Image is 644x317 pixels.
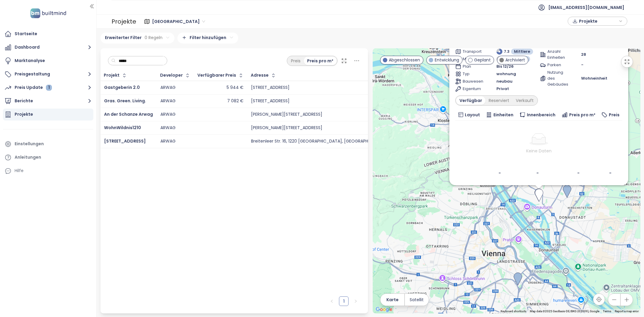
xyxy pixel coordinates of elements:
[374,306,394,313] a: Open this area in Google Maps (opens a new window)
[493,112,513,118] span: Einheiten
[463,78,483,84] span: Bauwesen
[3,109,93,120] a: Projekte
[15,57,45,64] div: Marktanalyse
[304,57,337,65] div: Preis pro m²
[339,297,348,306] a: 1
[3,28,93,40] a: Startseite
[513,96,537,105] div: Verkauft
[104,73,120,77] div: Projekt
[435,57,459,63] span: Entwicklung
[227,98,244,104] div: 7 082 €
[15,30,37,38] div: Startseite
[104,84,140,90] a: Gastgeberin 2.0
[15,154,41,161] div: Anleitungen
[547,62,568,68] span: Parken
[327,296,337,306] button: left
[548,0,624,15] span: [EMAIL_ADDRESS][DOMAIN_NAME]
[104,98,146,104] a: Gras. Green. Living.
[609,112,619,118] span: Preis
[351,296,360,306] li: Nächste Seite
[496,86,509,92] span: Privat
[251,139,388,144] div: Breitenleer Str. 16, 1220 [GEOGRAPHIC_DATA], [GEOGRAPHIC_DATA]
[330,299,334,303] span: left
[603,310,611,313] a: Terms (opens in new tab)
[505,57,525,63] span: Archiviert
[3,151,93,163] a: Anleitungen
[609,170,612,176] b: -
[380,294,404,306] button: Karte
[339,296,349,306] li: 1
[536,170,538,176] b: -
[496,78,513,84] span: neubau
[112,16,136,27] div: Projekte
[514,49,530,55] span: Mittlere
[104,125,141,131] a: WohnWildnis1210
[374,306,394,313] img: Google
[251,125,322,131] div: [PERSON_NAME][STREET_ADDRESS]
[547,49,568,61] span: Anzahl Einheiten
[496,71,516,77] span: wohnung
[465,112,480,118] span: Layout
[104,111,153,117] a: An der Schanze Arwag
[15,167,24,174] div: Hilfe
[152,17,205,26] span: Vienna
[474,57,491,63] span: Geplant
[496,64,514,69] span: Bis 12/26
[160,112,176,117] div: ARWAG
[160,73,183,77] div: Developer
[3,138,93,150] a: Einstellungen
[177,33,238,44] div: Filter hinzufügen
[456,96,485,105] div: Verfügbar
[29,7,68,19] img: logo
[3,95,93,107] button: Berichte
[463,86,483,92] span: Eigentum
[251,85,290,90] div: [STREET_ADDRESS]
[3,165,93,177] div: Hilfe
[581,75,607,81] span: Wohneinheit
[463,71,483,77] span: Typ
[351,296,360,306] button: right
[463,49,483,55] span: Transport
[463,56,483,62] span: Materialien
[251,112,322,117] div: [PERSON_NAME][STREET_ADDRESS]
[145,34,162,41] span: 0 Regeln
[227,85,244,90] div: 5 944 €
[160,98,176,104] div: ARWAG
[15,140,44,148] div: Einstellungen
[463,64,483,69] span: Plan
[485,96,513,105] div: Reserviert
[288,57,304,65] div: Preis
[251,73,269,77] div: Adresse
[571,17,624,26] div: button
[3,68,93,80] button: Preisgestaltung
[527,112,555,118] span: Innenbereich
[160,125,176,131] div: ARWAG
[251,98,290,104] div: [STREET_ADDRESS]
[547,69,568,87] span: Nutzung des Gebäudes
[498,170,501,176] b: -
[3,55,93,67] a: Marktanalyse
[46,85,52,91] div: 1
[386,296,399,303] span: Karte
[197,73,236,77] div: Verfügbarer Preis
[615,310,639,313] a: Report a map error
[504,49,510,55] span: 7.3
[581,52,586,58] span: 28
[579,17,617,26] span: Projekte
[581,62,583,68] span: -
[100,33,174,44] div: Erweiterter Filter
[410,296,424,303] span: Satellit
[3,82,93,94] button: Preis Update 1
[501,309,526,313] button: Keyboard shortcuts
[327,296,337,306] li: Vorherige Seite
[104,138,146,144] span: [STREET_ADDRESS]
[458,148,620,154] div: Keine Daten
[354,299,357,303] span: right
